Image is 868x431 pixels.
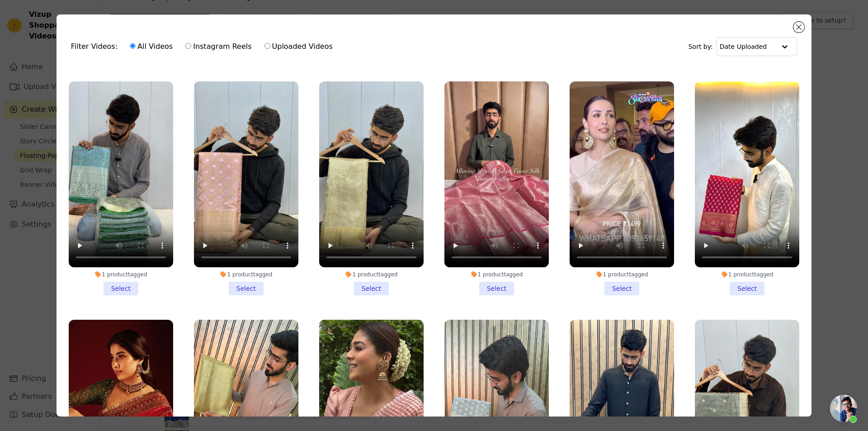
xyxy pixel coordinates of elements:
div: 1 product tagged [194,271,298,278]
label: All Videos [129,41,173,52]
div: Open chat [830,395,857,422]
div: 1 product tagged [570,271,674,278]
label: Uploaded Videos [264,41,333,52]
div: Sort by: [689,37,797,56]
div: Filter Videos: [71,36,338,57]
label: Instagram Reels [185,41,252,52]
div: 1 product tagged [695,271,799,278]
button: Close modal [793,22,804,33]
div: 1 product tagged [444,271,549,278]
div: 1 product tagged [69,271,173,278]
div: 1 product tagged [319,271,424,278]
